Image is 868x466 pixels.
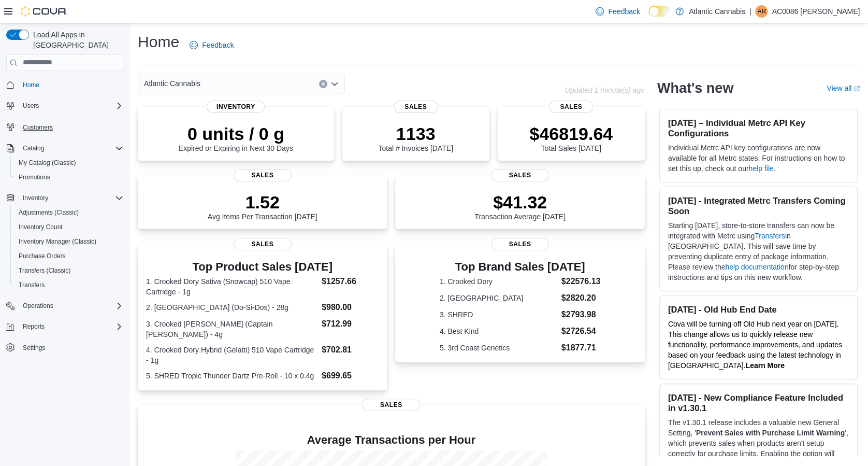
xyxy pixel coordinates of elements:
[202,40,234,50] span: Feedback
[440,276,557,287] dt: 1. Crooked Dory
[474,192,566,213] p: $41.32
[15,279,49,291] a: Transfers
[322,344,379,356] dd: $702.81
[15,250,70,262] a: Purchase Orders
[2,98,127,113] button: Users
[322,318,379,330] dd: $712.99
[668,220,849,283] p: Starting [DATE], store-to-store transfers can now be integrated with Metrc using in [GEOGRAPHIC_D...
[322,275,379,288] dd: $1257.66
[207,101,265,113] span: Inventory
[15,206,83,219] a: Adjustments (Classic)
[146,276,317,297] dt: 1. Crooked Dory Sativa (Snowcap) 510 Vape Cartridge - 1g
[208,192,317,221] div: Avg Items Per Transaction [DATE]
[19,120,123,133] span: Customers
[15,221,123,233] span: Inventory Count
[15,157,123,169] span: My Catalog (Classic)
[319,80,327,88] button: Clear input
[15,206,123,219] span: Adjustments (Classic)
[146,345,317,365] dt: 4. Crooked Dory Hybrid (Gelatti) 510 Vape Cartridge - 1g
[322,301,379,314] dd: $980.00
[23,123,53,132] span: Customers
[668,195,849,216] h3: [DATE] - Integrated Metrc Transfers Coming Soon
[19,173,50,181] span: Promotions
[19,223,63,231] span: Inventory Count
[668,143,849,174] p: Individual Metrc API key configurations are now available for all Metrc states. For instructions ...
[6,73,123,382] nav: Complex example
[15,171,123,183] span: Promotions
[565,86,644,94] p: Updated 1 minute(s) ago
[2,299,127,313] button: Operations
[146,261,379,273] h3: Top Product Sales [DATE]
[19,78,123,91] span: Home
[725,263,788,271] a: help documentation
[2,141,127,156] button: Catalog
[827,84,860,92] a: View allExternal link
[648,6,670,17] input: Dark Mode
[474,192,566,221] div: Transaction Average [DATE]
[23,344,45,352] span: Settings
[745,361,784,370] a: Learn More
[2,340,127,355] button: Settings
[440,343,557,353] dt: 5. 3rd Coast Genetics
[19,192,52,204] button: Inventory
[696,429,845,437] strong: Prevent Sales with Purchase Limit Warning
[668,304,849,315] h3: [DATE] - Old Hub End Date
[19,252,66,260] span: Purchase Orders
[2,319,127,334] button: Reports
[755,5,768,18] div: AC0086 Ryan Katie
[179,123,293,152] div: Expired or Expiring in Next 30 Days
[23,81,39,89] span: Home
[15,221,67,233] a: Inventory Count
[10,205,127,220] button: Adjustments (Classic)
[23,322,45,331] span: Reports
[440,261,601,273] h3: Top Brand Sales [DATE]
[378,123,453,152] div: Total # Invoices [DATE]
[19,100,123,112] span: Users
[19,237,96,246] span: Inventory Manager (Classic)
[757,5,766,18] span: AR
[2,191,127,205] button: Inventory
[23,194,48,202] span: Inventory
[19,320,49,333] button: Reports
[330,80,339,88] button: Open list of options
[561,325,601,337] dd: $2726.54
[561,292,601,304] dd: $2820.20
[15,235,123,248] span: Inventory Manager (Classic)
[15,250,123,262] span: Purchase Orders
[668,392,849,413] h3: [DATE] - New Compliance Feature Included in v1.30.1
[529,123,613,152] div: Total Sales [DATE]
[668,320,842,370] span: Cova will be turning off Old Hub next year on [DATE]. This change allows us to quickly release ne...
[21,6,67,17] img: Cova
[10,278,127,292] button: Transfers
[15,264,75,277] a: Transfers (Classic)
[146,319,317,340] dt: 3. Crooked [PERSON_NAME] (Captain [PERSON_NAME]) - 4g
[10,249,127,263] button: Purchase Orders
[748,164,773,173] a: help file
[10,263,127,278] button: Transfers (Classic)
[10,234,127,249] button: Inventory Manager (Classic)
[362,399,420,411] span: Sales
[440,326,557,336] dt: 4. Best Kind
[23,102,39,110] span: Users
[19,300,123,312] span: Operations
[19,341,123,354] span: Settings
[322,370,379,382] dd: $699.65
[561,275,601,288] dd: $22576.13
[378,123,453,144] p: 1133
[146,302,317,313] dt: 2. [GEOGRAPHIC_DATA] (Do-Si-Dos) - 28g
[10,220,127,234] button: Inventory Count
[19,121,57,134] a: Customers
[440,293,557,303] dt: 2. [GEOGRAPHIC_DATA]
[185,35,238,55] a: Feedback
[138,32,179,52] h1: Home
[657,80,733,96] h2: What's new
[15,279,123,291] span: Transfers
[529,123,613,144] p: $46819.64
[23,144,44,152] span: Catalog
[591,1,644,22] a: Feedback
[689,5,745,18] p: Atlantic Cannabis
[19,159,76,167] span: My Catalog (Classic)
[668,118,849,138] h3: [DATE] – Individual Metrc API Key Configurations
[15,171,54,183] a: Promotions
[19,342,49,354] a: Settings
